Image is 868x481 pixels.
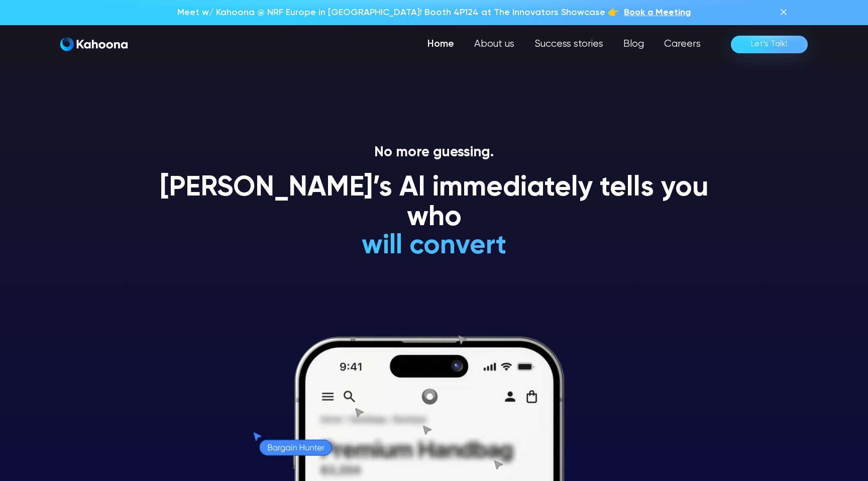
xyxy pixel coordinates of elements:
h1: [PERSON_NAME]’s AI immediately tells you who [148,173,720,233]
a: Home [417,34,464,54]
a: Blog [613,34,654,54]
a: About us [464,34,524,54]
a: home [60,37,128,52]
img: Kahoona logo white [60,37,128,51]
div: Let’s Talk! [751,36,788,52]
a: Book a Meeting [624,6,691,19]
span: Book a Meeting [624,8,691,17]
h1: will convert [286,231,582,261]
p: Meet w/ Kahoona @ NRF Europe in [GEOGRAPHIC_DATA]! Booth 4P124 at The Innovators Showcase 👉 [177,6,619,19]
a: Careers [654,34,711,54]
p: No more guessing. [148,144,720,161]
a: Success stories [524,34,613,54]
a: Let’s Talk! [731,36,808,53]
